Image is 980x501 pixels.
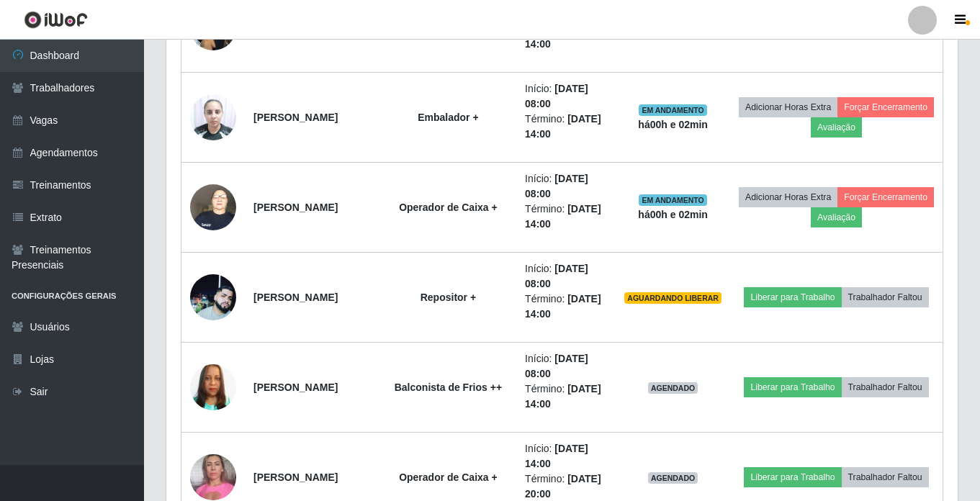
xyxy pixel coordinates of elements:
[253,292,338,303] strong: [PERSON_NAME]
[525,173,588,199] time: [DATE] 08:00
[525,112,607,142] li: Término:
[253,382,338,393] strong: [PERSON_NAME]
[525,81,607,112] li: Início:
[744,467,841,487] button: Liberar para Trabalho
[744,287,841,307] button: Liberar para Trabalho
[190,86,236,148] img: 1739994247557.jpeg
[639,194,707,206] span: EM ANDAMENTO
[744,377,841,397] button: Liberar para Trabalho
[624,292,721,304] span: AGUARDANDO LIBERAR
[190,176,236,238] img: 1723623614898.jpeg
[525,441,607,471] li: Início:
[399,471,498,483] strong: Operador de Caixa +
[648,382,698,394] span: AGENDADO
[811,207,862,227] button: Avaliação
[253,471,338,483] strong: [PERSON_NAME]
[525,263,588,289] time: [DATE] 08:00
[525,171,607,202] li: Início:
[639,104,707,116] span: EM ANDAMENTO
[190,346,236,428] img: 1753114982332.jpeg
[525,382,607,412] li: Término:
[395,382,502,393] strong: Balconista de Frios ++
[24,11,88,29] img: CoreUI Logo
[842,377,929,397] button: Trabalhador Faltou
[525,443,588,469] time: [DATE] 14:00
[739,97,837,117] button: Adicionar Horas Extra
[253,202,338,213] strong: [PERSON_NAME]
[648,472,698,484] span: AGENDADO
[525,202,607,232] li: Término:
[837,97,934,117] button: Forçar Encerramento
[399,202,498,213] strong: Operador de Caixa +
[190,274,236,320] img: 1744915076339.jpeg
[525,351,607,382] li: Início:
[739,187,837,207] button: Adicionar Horas Extra
[842,287,929,307] button: Trabalhador Faltou
[525,261,607,292] li: Início:
[638,209,708,220] strong: há 00 h e 02 min
[421,292,476,303] strong: Repositor +
[418,112,478,123] strong: Embalador +
[837,187,934,207] button: Forçar Encerramento
[842,467,929,487] button: Trabalhador Faltou
[525,83,588,109] time: [DATE] 08:00
[253,112,338,123] strong: [PERSON_NAME]
[638,119,708,130] strong: há 00 h e 02 min
[525,292,607,322] li: Término:
[525,353,588,379] time: [DATE] 08:00
[811,117,862,137] button: Avaliação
